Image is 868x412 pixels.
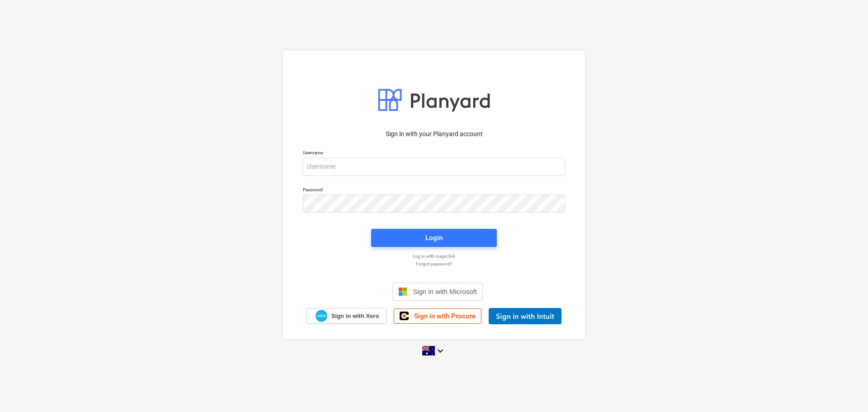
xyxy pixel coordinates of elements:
span: Sign in with Microsoft [413,288,477,295]
input: Username [303,158,565,176]
i: keyboard_arrow_down [435,346,446,356]
a: Sign in with Procore [394,308,481,324]
div: Login [425,232,443,244]
a: Log in with magic link [298,253,570,259]
p: Sign in with your Planyard account [303,129,565,139]
span: Sign in with Xero [331,312,379,320]
a: Forgot password? [298,261,570,267]
img: Xero logo [316,310,327,322]
a: Sign in with Xero [307,308,387,324]
img: Microsoft logo [398,287,407,296]
p: Username [303,150,565,157]
button: Login [371,229,497,247]
span: Sign in with Procore [414,312,476,320]
p: Password [303,187,565,194]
